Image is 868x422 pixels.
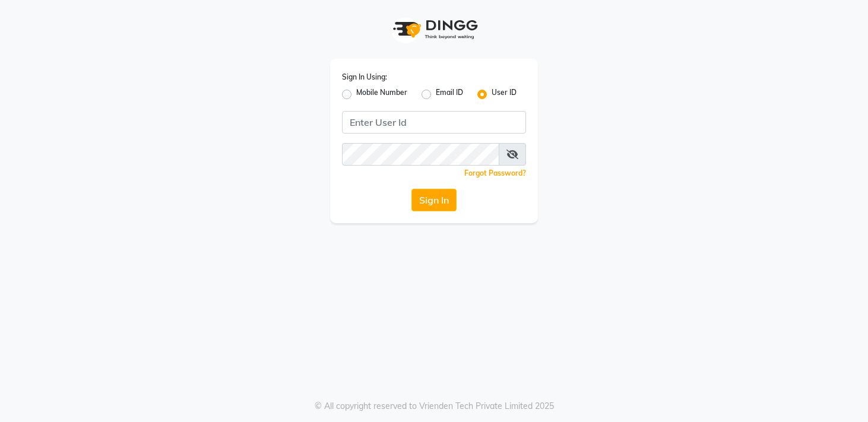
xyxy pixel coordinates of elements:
[356,87,407,101] label: Mobile Number
[342,111,526,134] input: Username
[411,189,457,211] button: Sign In
[342,143,499,166] input: Username
[492,87,517,101] label: User ID
[464,169,526,177] a: Forgot Password?
[387,12,481,47] img: logo1.svg
[436,87,463,101] label: Email ID
[342,72,387,83] label: Sign In Using:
